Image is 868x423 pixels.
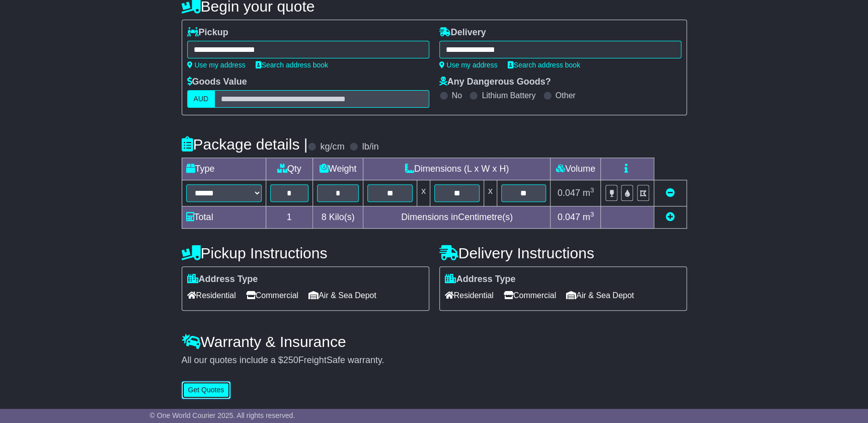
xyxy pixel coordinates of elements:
[266,158,312,180] td: Qty
[550,158,601,180] td: Volume
[484,180,497,206] td: x
[182,381,231,399] button: Get Quotes
[320,142,344,153] label: kg/cm
[439,27,486,38] label: Delivery
[312,206,363,229] td: Kilo(s)
[321,212,326,222] span: 8
[583,212,594,222] span: m
[504,288,556,303] span: Commercial
[452,91,462,100] label: No
[439,61,498,69] a: Use my address
[439,77,551,88] label: Any Dangerous Goods?
[558,212,580,222] span: 0.047
[583,188,594,198] span: m
[439,245,687,261] h4: Delivery Instructions
[666,212,675,222] a: Add new item
[256,61,328,69] a: Search address book
[182,333,687,350] h4: Warranty & Insurance
[556,91,576,100] label: Other
[246,288,298,303] span: Commercial
[266,206,312,229] td: 1
[182,158,266,180] td: Type
[187,77,247,88] label: Goods Value
[482,91,535,100] label: Lithium Battery
[566,288,634,303] span: Air & Sea Depot
[182,136,308,153] h4: Package details |
[590,210,594,218] sup: 3
[182,206,266,229] td: Total
[187,288,236,303] span: Residential
[363,206,550,229] td: Dimensions in Centimetre(s)
[150,411,295,419] span: © One World Courier 2025. All rights reserved.
[308,288,376,303] span: Air & Sea Depot
[283,355,298,365] span: 250
[187,27,228,38] label: Pickup
[445,274,516,285] label: Address Type
[363,158,550,180] td: Dimensions (L x W x H)
[187,90,215,108] label: AUD
[417,180,430,206] td: x
[558,188,580,198] span: 0.047
[187,61,246,69] a: Use my address
[590,186,594,194] sup: 3
[508,61,580,69] a: Search address book
[362,142,378,153] label: lb/in
[182,245,429,261] h4: Pickup Instructions
[187,274,258,285] label: Address Type
[182,355,687,366] div: All our quotes include a $ FreightSafe warranty.
[445,288,494,303] span: Residential
[312,158,363,180] td: Weight
[666,188,675,198] a: Remove this item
